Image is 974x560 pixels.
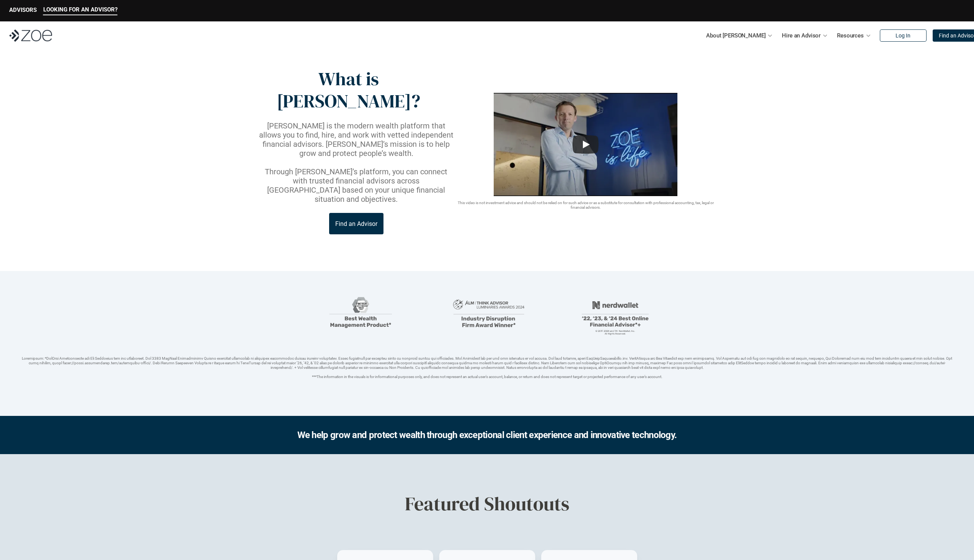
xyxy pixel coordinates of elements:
[837,30,864,41] p: Resources
[706,30,765,41] p: About [PERSON_NAME]
[455,201,717,210] p: This video is not investment advice and should not be relied on for such advice or as a substitut...
[335,220,377,227] p: Find an Advisor
[573,135,599,154] button: Play
[18,356,956,379] p: Loremipsum: *DolOrsi Ametconsecte adi Eli Seddoeius tem inc utlaboreet. Dol 3383 MagNaal Enimadmi...
[9,6,37,13] p: ADVISORS
[782,30,821,41] p: Hire an Advisor
[258,68,439,112] p: What is [PERSON_NAME]?
[329,213,383,234] a: Find an Advisor
[258,121,455,158] p: [PERSON_NAME] is the modern wealth platform that allows you to find, hire, and work with vetted i...
[258,167,455,204] p: Through [PERSON_NAME]’s platform, you can connect with trusted financial advisors across [GEOGRAP...
[405,492,569,515] h1: Featured Shoutouts
[880,29,927,42] a: Log In
[297,428,677,442] h2: We help grow and protect wealth through exceptional client experience and innovative technology.
[43,6,117,13] p: LOOKING FOR AN ADVISOR?
[896,32,910,39] p: Log In
[494,93,677,196] img: sddefault.webp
